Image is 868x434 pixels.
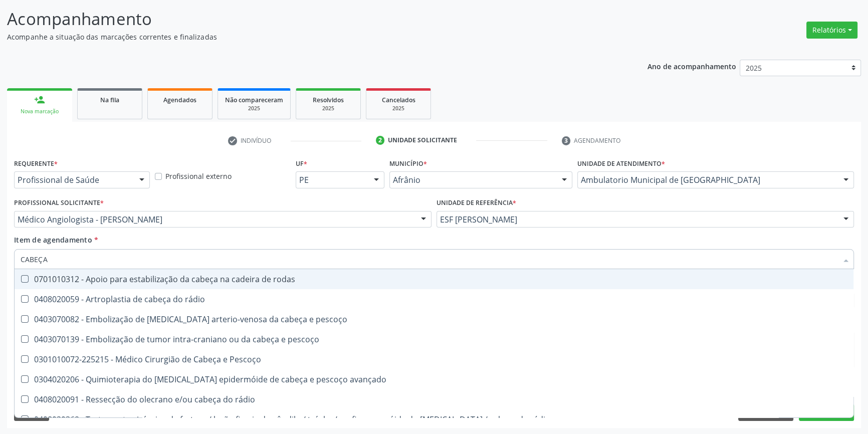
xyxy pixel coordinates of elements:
[21,415,847,423] div: 0408020369 - Tratamento cirúrgico de fratura / lesão fisaria do côndilo / tróclea/apofise coronói...
[440,214,833,225] span: ESF [PERSON_NAME]
[389,156,427,171] label: Município
[34,94,45,105] div: person_add
[18,175,129,185] span: Profissional de Saúde
[373,105,423,112] div: 2025
[393,175,552,185] span: Afrânio
[21,249,837,269] input: Buscar por procedimentos
[225,105,283,112] div: 2025
[14,108,65,115] div: Nova marcação
[647,60,736,72] p: Ano de acompanhamento
[7,32,605,42] p: Acompanhe a situação das marcações correntes e finalizadas
[7,7,605,32] p: Acompanhamento
[21,355,847,363] div: 0301010072-225215 - Médico Cirurgião de Cabeça e Pescoço
[21,295,847,303] div: 0408020059 - Artroplastia de cabeça do rádio
[299,175,364,185] span: PE
[225,96,283,104] span: Não compareceram
[21,315,847,323] div: 0403070082 - Embolização de [MEDICAL_DATA] arterio-venosa da cabeça e pescoço
[382,96,415,104] span: Cancelados
[806,22,857,39] button: Relatórios
[163,96,196,104] span: Agendados
[376,136,385,145] div: 2
[388,136,457,145] div: Unidade solicitante
[14,195,104,211] label: Profissional Solicitante
[165,171,232,181] label: Profissional externo
[21,375,847,383] div: 0304020206 - Quimioterapia do [MEDICAL_DATA] epidermóide de cabeça e pescoço avançado
[313,96,344,104] span: Resolvidos
[21,395,847,403] div: 0408020091 - Ressecção do olecrano e/ou cabeça do rádio
[296,156,307,171] label: UF
[14,235,92,245] span: Item de agendamento
[437,195,516,211] label: Unidade de referência
[303,105,353,112] div: 2025
[14,156,58,171] label: Requerente
[100,96,119,104] span: Na fila
[21,275,847,283] div: 0701010312 - Apoio para estabilização da cabeça na cadeira de rodas
[21,335,847,343] div: 0403070139 - Embolização de tumor intra-craniano ou da cabeça e pescoço
[581,175,833,185] span: Ambulatorio Municipal de [GEOGRAPHIC_DATA]
[577,156,665,171] label: Unidade de atendimento
[18,214,411,225] span: Médico Angiologista - [PERSON_NAME]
